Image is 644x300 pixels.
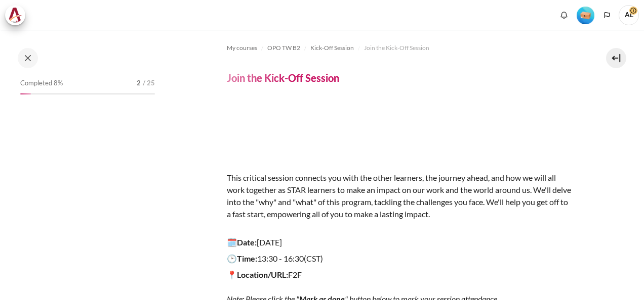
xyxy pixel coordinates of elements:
a: My courses [227,42,257,54]
nav: Navigation bar [227,40,572,56]
span: Kick-Off Session [310,43,354,53]
span: / 25 [143,78,155,88]
span: Join the Kick-Off Session [364,43,429,53]
div: Level #1 [577,6,594,24]
p: This critical session connects you with the other learners, the journey ahead, and how we will al... [227,160,572,232]
span: OPO TW B2 [267,43,300,53]
a: Join the Kick-Off Session [364,42,429,54]
a: Level #1 [573,6,598,24]
strong: 🕑Time: [227,254,257,263]
img: Level #1 [577,7,594,24]
button: Languages [599,8,615,23]
a: User menu [619,5,639,25]
span: 13:30 - 16:30 [257,254,323,263]
span: Completed 8% [20,78,63,88]
a: Architeck Architeck [5,5,30,25]
p: [DATE] [227,236,572,248]
span: 2 [137,78,141,88]
img: Architeck [8,8,22,23]
div: 8% [20,93,31,94]
strong: 🗓️Date: [227,237,257,247]
strong: 📍Location/URL: [227,270,288,279]
a: Kick-Off Session [310,42,354,54]
span: AL [619,5,639,25]
h4: Join the Kick-Off Session [227,71,339,84]
span: My courses [227,43,257,53]
div: Show notification window with no new notifications [556,8,572,23]
span: (CST) [304,254,323,263]
a: OPO TW B2 [267,42,300,54]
